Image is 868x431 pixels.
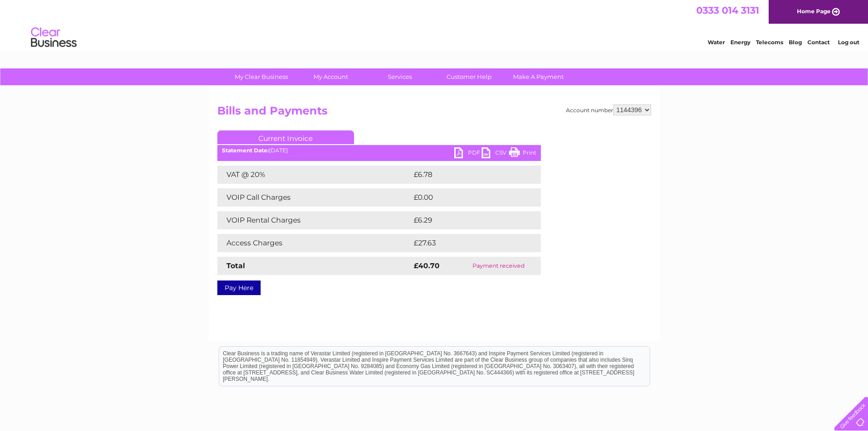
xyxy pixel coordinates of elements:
a: Pay Here [217,280,261,295]
div: Clear Business is a trading name of Verastar Limited (registered in [GEOGRAPHIC_DATA] No. 3667643... [219,5,650,44]
a: 0333 014 3131 [696,5,759,16]
img: logo.png [31,24,77,52]
a: My Account [293,68,368,85]
a: Current Invoice [217,130,354,144]
a: Services [362,68,437,85]
a: Customer Help [431,68,507,85]
td: Access Charges [217,234,411,252]
a: Contact [807,39,830,46]
a: CSV [482,147,509,161]
strong: £40.70 [414,261,440,270]
a: Water [708,39,725,46]
td: VOIP Call Charges [217,188,411,207]
div: [DATE] [217,147,541,154]
td: £6.78 [411,166,519,184]
b: Statement Date: [222,147,269,154]
td: VAT @ 20% [217,166,411,184]
a: Make A Payment [501,68,576,85]
a: My Clear Business [224,68,299,85]
td: VOIP Rental Charges [217,211,411,229]
a: PDF [454,147,482,161]
a: Energy [730,39,750,46]
td: £27.63 [411,234,522,252]
a: Telecoms [756,39,783,46]
a: Print [509,147,536,161]
td: Payment received [457,257,540,275]
h2: Bills and Payments [217,104,651,122]
a: Log out [838,39,859,46]
a: Blog [789,39,802,46]
strong: Total [226,261,245,270]
td: £0.00 [411,188,520,207]
div: Account number [566,104,651,115]
td: £6.29 [411,211,519,229]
